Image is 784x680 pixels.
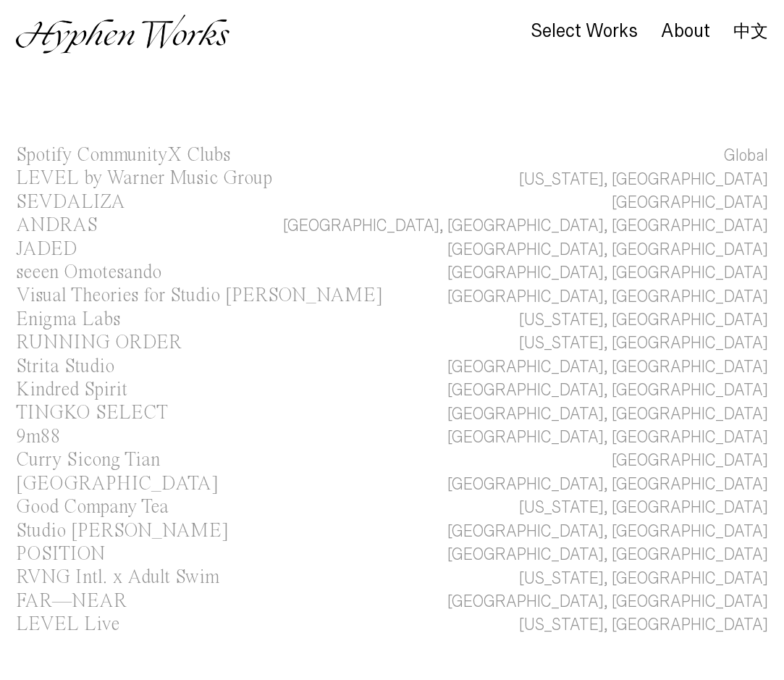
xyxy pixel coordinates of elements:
[447,238,768,261] div: [GEOGRAPHIC_DATA], [GEOGRAPHIC_DATA]
[16,592,127,611] div: FAR—NEAR
[531,24,638,40] a: Select Works
[16,498,169,517] div: Good Company Tea
[16,216,98,235] div: ANDRAS
[16,615,119,634] div: LEVEL Live
[661,21,710,41] div: About
[16,14,229,54] img: Hyphen Works
[519,567,768,590] div: [US_STATE], [GEOGRAPHIC_DATA]
[447,261,768,285] div: [GEOGRAPHIC_DATA], [GEOGRAPHIC_DATA]
[447,379,768,402] div: [GEOGRAPHIC_DATA], [GEOGRAPHIC_DATA]
[612,191,768,214] div: [GEOGRAPHIC_DATA]
[519,332,768,355] div: [US_STATE], [GEOGRAPHIC_DATA]
[447,426,768,449] div: [GEOGRAPHIC_DATA], [GEOGRAPHIC_DATA]
[447,520,768,543] div: [GEOGRAPHIC_DATA], [GEOGRAPHIC_DATA]
[447,285,768,308] div: [GEOGRAPHIC_DATA], [GEOGRAPHIC_DATA]
[16,333,182,353] div: RUNNING ORDER
[16,286,383,306] div: Visual Theories for Studio [PERSON_NAME]
[16,193,125,212] div: SEVDALIZA
[724,144,768,167] div: Global
[519,308,768,332] div: [US_STATE], [GEOGRAPHIC_DATA]
[16,545,105,564] div: POSITION
[16,357,114,377] div: Strita Studio
[661,24,710,40] a: About
[447,356,768,379] div: [GEOGRAPHIC_DATA], [GEOGRAPHIC_DATA]
[283,214,768,238] div: [GEOGRAPHIC_DATA], [GEOGRAPHIC_DATA], [GEOGRAPHIC_DATA]
[16,521,229,541] div: Studio [PERSON_NAME]
[16,427,61,447] div: 9m88
[16,380,127,400] div: Kindred Spirit
[447,403,768,426] div: [GEOGRAPHIC_DATA], [GEOGRAPHIC_DATA]
[519,496,768,519] div: [US_STATE], [GEOGRAPHIC_DATA]
[16,403,168,423] div: TINGKO SELECT
[16,169,272,188] div: LEVEL by Warner Music Group
[16,450,160,470] div: Curry Sicong Tian
[16,146,230,165] div: Spotify CommunityX Clubs
[16,240,77,259] div: JADED
[733,23,768,39] a: 中文
[447,590,768,613] div: [GEOGRAPHIC_DATA], [GEOGRAPHIC_DATA]
[16,474,219,494] div: [GEOGRAPHIC_DATA]
[519,168,768,191] div: [US_STATE], [GEOGRAPHIC_DATA]
[612,449,768,472] div: [GEOGRAPHIC_DATA]
[519,613,768,637] div: [US_STATE], [GEOGRAPHIC_DATA]
[447,543,768,566] div: [GEOGRAPHIC_DATA], [GEOGRAPHIC_DATA]
[531,21,638,41] div: Select Works
[16,568,219,587] div: RVNG Intl. x Adult Swim
[447,473,768,496] div: [GEOGRAPHIC_DATA], [GEOGRAPHIC_DATA]
[16,263,161,282] div: seeen Omotesando
[16,310,120,329] div: Enigma Labs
